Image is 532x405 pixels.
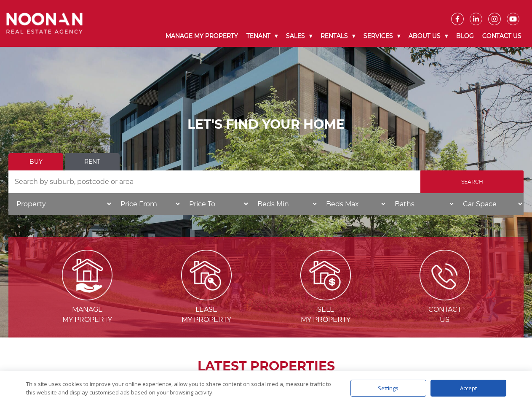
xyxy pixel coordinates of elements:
span: Lease my Property [148,305,265,325]
h1: LET'S FIND YOUR HOME [8,117,524,132]
a: Buy [8,153,63,170]
a: About Us [404,25,452,47]
img: Sell my property [300,250,351,300]
a: Blog [452,25,478,47]
a: Contact Us [478,25,526,47]
span: Sell my Property [267,305,385,325]
a: Manage My Property [161,25,242,47]
a: Sales [282,25,316,47]
h2: LATEST PROPERTIES [29,359,503,374]
a: ICONS ContactUs [386,270,503,324]
a: Services [359,25,404,47]
a: Rent [65,153,120,170]
div: This site uses cookies to improve your online experience, allow you to share content on social me... [26,380,334,397]
a: Tenant [242,25,282,47]
a: Manage my Property Managemy Property [29,270,146,324]
input: Search [420,170,524,193]
img: Lease my property [181,250,232,300]
div: Accept [430,380,506,397]
span: Manage my Property [29,305,146,325]
a: Lease my property Leasemy Property [148,270,265,324]
img: ICONS [420,250,470,300]
img: Noonan Real Estate Agency [6,13,83,34]
a: Rentals [316,25,359,47]
div: Settings [350,380,426,397]
a: Sell my property Sellmy Property [267,270,385,324]
img: Manage my Property [62,250,112,300]
span: Contact Us [386,305,503,325]
input: Search by suburb, postcode or area [8,170,420,193]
